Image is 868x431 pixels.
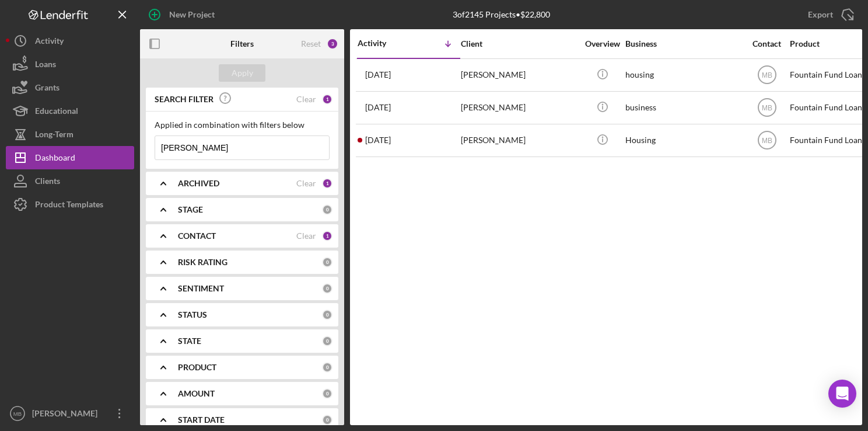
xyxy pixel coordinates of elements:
button: Activity [6,29,134,53]
div: Activity [35,29,64,55]
div: Overview [580,39,624,48]
div: 3 [327,38,338,50]
div: business [625,92,742,123]
div: Reset [301,39,321,48]
div: Client [461,39,577,48]
div: 1 [322,178,332,189]
div: Export [808,3,833,26]
div: Contact [745,39,789,48]
div: [PERSON_NAME] [461,125,577,156]
button: Apply [219,64,265,82]
div: Clear [296,179,316,188]
div: Clear [296,95,316,104]
div: 3 of 2145 Projects • $22,800 [453,10,550,19]
time: 2025-08-12 15:24 [365,70,391,79]
b: AMOUNT [178,389,215,398]
b: PRODUCT [178,363,216,372]
div: Dashboard [35,146,75,172]
button: New Project [140,3,226,26]
div: 0 [322,336,332,346]
b: STATE [178,336,201,346]
button: Clients [6,169,134,193]
text: MB [762,71,772,79]
div: 0 [322,283,332,294]
div: [PERSON_NAME] [29,402,105,428]
b: SENTIMENT [178,284,224,293]
div: Educational [35,99,78,126]
button: Dashboard [6,146,134,169]
div: 1 [322,231,332,241]
button: Product Templates [6,193,134,216]
text: MB [13,411,22,417]
div: Apply [232,64,253,82]
time: 2024-08-13 15:47 [365,135,391,145]
div: Housing [625,125,742,156]
text: MB [762,137,772,145]
b: ARCHIVED [178,179,219,188]
div: Clear [296,231,316,241]
button: Loans [6,53,134,76]
button: Educational [6,99,134,123]
div: 0 [322,362,332,373]
div: Loans [35,53,56,79]
b: CONTACT [178,231,216,241]
div: 0 [322,415,332,425]
div: Applied in combination with filters below [155,120,330,130]
div: Activity [358,39,409,48]
div: Grants [35,76,60,102]
div: Product Templates [35,193,103,219]
button: MB[PERSON_NAME] [6,402,134,425]
div: New Project [169,3,215,26]
div: 0 [322,388,332,399]
div: 0 [322,310,332,320]
time: 2025-02-04 20:52 [365,103,391,112]
div: 0 [322,257,332,267]
div: Clients [35,169,60,196]
div: 1 [322,94,332,105]
div: [PERSON_NAME] [461,92,577,123]
button: Export [796,3,862,26]
b: STAGE [178,205,203,214]
b: Filters [230,39,254,48]
div: Long-Term [35,123,73,149]
button: Long-Term [6,123,134,146]
div: housing [625,60,742,91]
button: Grants [6,76,134,99]
b: RISK RATING [178,258,228,267]
div: Open Intercom Messenger [828,380,856,408]
div: 0 [322,204,332,215]
b: STATUS [178,310,207,319]
div: Business [625,39,742,48]
b: START DATE [178,415,225,425]
b: SEARCH FILTER [155,95,213,104]
div: [PERSON_NAME] [461,60,577,91]
text: MB [762,104,772,112]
